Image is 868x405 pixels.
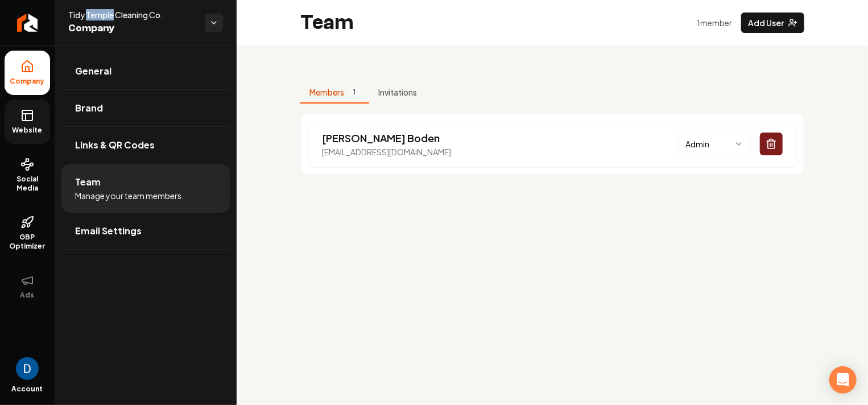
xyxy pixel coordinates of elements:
span: Team [75,175,101,189]
a: Website [5,100,50,144]
p: [PERSON_NAME] Boden [322,130,451,146]
a: Email Settings [61,213,230,249]
span: Website [8,126,47,135]
a: General [61,53,230,89]
a: GBP Optimizer [5,206,50,260]
button: Add User [741,13,804,33]
h2: Team [300,11,354,34]
button: Members [300,82,369,104]
button: Open user button [16,357,39,380]
button: Ads [5,265,50,309]
p: 1 member [697,17,732,28]
span: Links & QR Codes [75,138,155,152]
span: Ads [16,291,39,300]
button: Invitations [369,82,426,104]
span: Email Settings [75,224,142,238]
span: Tidy Temple Cleaning Co. [68,9,196,20]
span: Company [68,20,196,36]
span: GBP Optimizer [5,233,50,251]
span: Manage your team members. [75,190,184,201]
img: Rebolt Logo [17,14,38,32]
img: David Rice [16,357,39,380]
span: 1 [349,86,360,98]
a: Links & QR Codes [61,127,230,163]
span: General [75,64,111,78]
div: Open Intercom Messenger [829,366,857,394]
span: Brand [75,101,103,115]
span: Company [6,77,49,86]
a: Social Media [5,148,50,202]
p: [EMAIL_ADDRESS][DOMAIN_NAME] [322,146,451,158]
a: Brand [61,90,230,126]
span: Social Media [5,175,50,193]
span: Account [12,385,43,394]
